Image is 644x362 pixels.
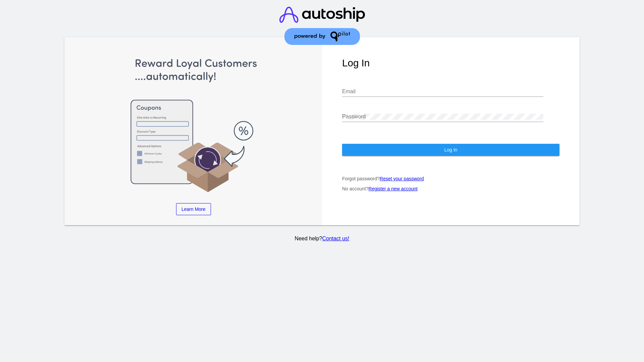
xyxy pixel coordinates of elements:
[342,176,559,181] p: Forgot password?
[369,186,418,191] a: Register a new account
[85,57,302,193] img: Apply Coupons Automatically to Scheduled Orders with QPilot
[380,176,424,181] a: Reset your password
[342,144,559,156] button: Log In
[181,206,206,212] span: Learn More
[322,236,349,241] a: Contact us!
[342,57,559,69] h1: Log In
[342,186,559,191] p: No account?
[63,236,581,242] p: Need help?
[342,88,543,95] input: Email
[176,203,211,215] a: Learn More
[444,147,457,153] span: Log In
